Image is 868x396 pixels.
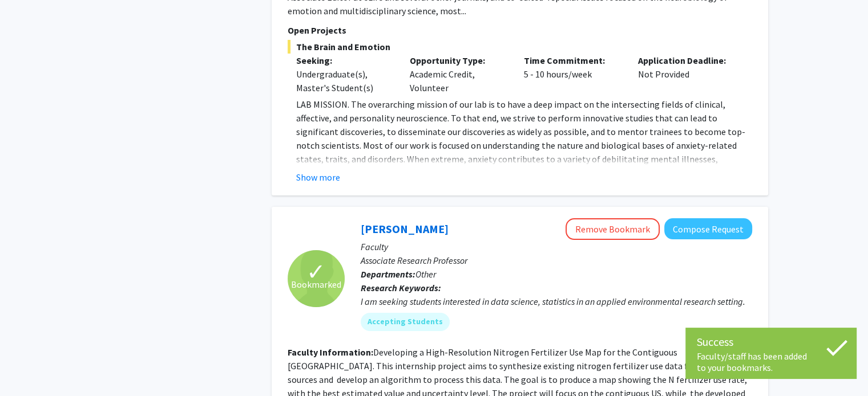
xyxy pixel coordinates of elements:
div: I am seeking students interested in data science, statistics in an applied environmental research... [361,295,752,308]
iframe: Chat [9,345,49,387]
span: ✓ [306,266,326,277]
div: Undergraduate(s), Master's Student(s) [296,67,393,95]
p: Open Projects [288,23,752,37]
b: Departments: [361,268,415,280]
b: Research Keywords: [361,282,441,293]
a: [PERSON_NAME] [361,222,449,236]
p: Seeking: [296,54,393,67]
p: Time Commitment: [524,54,621,67]
p: Associate Research Professor [361,254,752,267]
mat-chip: Accepting Students [361,313,450,331]
button: Show more [296,170,340,184]
p: Application Deadline: [638,54,735,67]
span: The Brain and Emotion [288,40,752,54]
div: Academic Credit, Volunteer [401,54,515,95]
button: Remove Bookmark [566,218,660,240]
button: Compose Request to Dong Liang [664,218,752,239]
div: Success [697,333,845,350]
b: Faculty Information: [288,346,373,358]
span: Bookmarked [291,277,341,291]
p: LAB MISSION. The overarching mission of our lab is to have a deep impact on the intersecting fiel... [296,97,752,316]
div: Not Provided [629,54,744,95]
p: Opportunity Type: [410,54,507,67]
span: Other [415,268,436,280]
div: 5 - 10 hours/week [515,54,629,95]
p: Faculty [361,240,752,254]
div: Faculty/staff has been added to your bookmarks. [697,350,845,373]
